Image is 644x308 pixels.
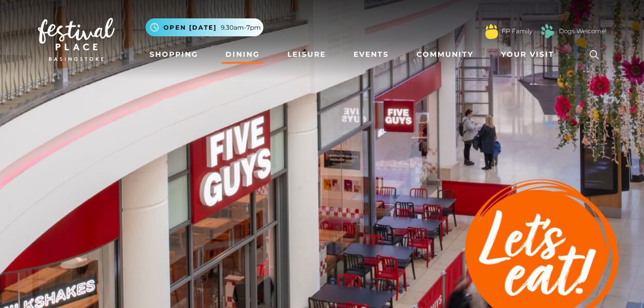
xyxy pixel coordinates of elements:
a: Dining [221,45,264,64]
button: Open [DATE] 9.30am-7pm [146,18,263,36]
a: Community [412,45,477,64]
img: Festival Place Logo [38,18,115,61]
span: 9.30am-7pm [221,23,261,32]
a: Leisure [283,45,330,64]
a: FP Family [502,27,532,36]
span: Your Visit [501,49,554,60]
a: Events [349,45,393,64]
a: Shopping [146,45,202,64]
a: Your Visit [497,45,564,64]
a: Dogs Welcome! [559,27,607,36]
span: Open [DATE] [163,23,217,32]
